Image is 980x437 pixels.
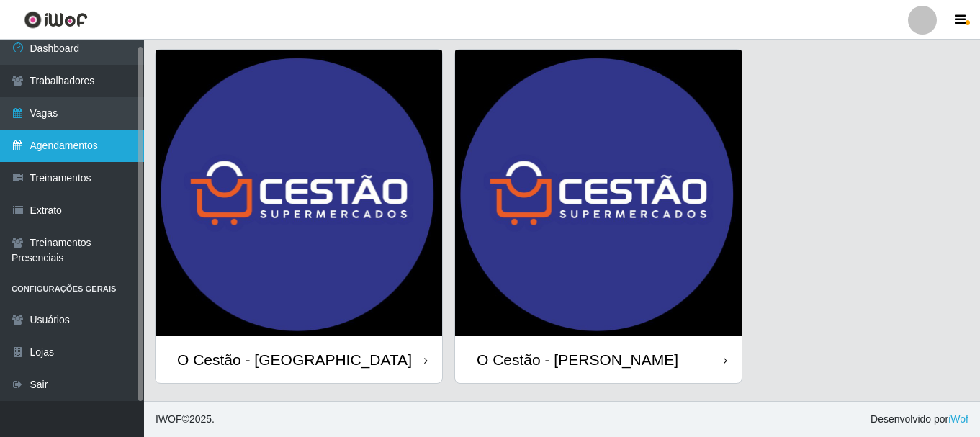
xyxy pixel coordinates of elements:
a: iWof [948,413,968,425]
span: IWOF [156,413,182,425]
div: O Cestão - [PERSON_NAME] [477,351,678,369]
img: cardImg [455,50,742,336]
img: CoreUI Logo [24,11,88,29]
a: O Cestão - [PERSON_NAME] [455,50,742,383]
img: cardImg [156,50,442,336]
span: © 2025 . [156,412,215,427]
span: Desenvolvido por [871,412,968,427]
a: O Cestão - [GEOGRAPHIC_DATA] [156,50,442,383]
div: O Cestão - [GEOGRAPHIC_DATA] [177,351,412,369]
